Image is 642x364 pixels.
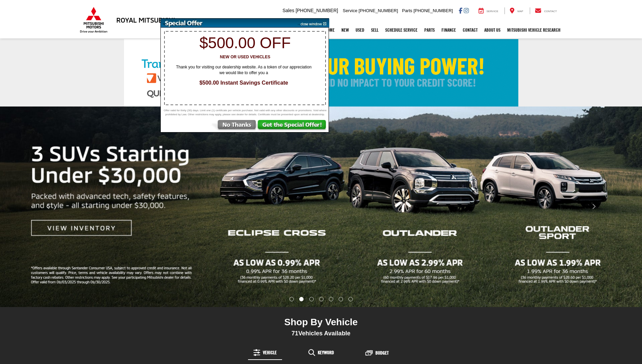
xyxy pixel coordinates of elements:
li: Go to slide number 2. [299,297,304,301]
span: [PHONE_NUMBER] [359,8,398,13]
div: Vehicles Available [204,330,438,337]
a: Home [322,22,338,38]
img: Get the Special Offer [257,120,329,132]
span: Service [487,10,498,13]
a: Contact [530,7,562,14]
li: Go to slide number 7. [348,297,353,301]
span: Service [343,8,357,13]
li: Go to slide number 3. [309,297,314,301]
a: Used [352,22,368,38]
span: Parts [402,8,412,13]
li: Go to slide number 1. [289,297,294,301]
h3: Royal Mitsubishi [116,16,175,24]
a: Parts: Opens in a new tab [421,22,438,38]
img: close window [295,19,329,28]
span: $500.00 Instant Savings Certificate [168,79,319,87]
li: Go to slide number 4. [319,297,324,301]
a: Map [505,7,528,14]
li: Go to slide number 5. [329,297,333,301]
li: Go to slide number 6. [339,297,343,301]
span: [PHONE_NUMBER] [414,8,453,13]
a: Schedule Service: Opens in a new tab [382,22,421,38]
span: Keyword [318,350,334,355]
span: [PHONE_NUMBER] [296,8,338,13]
a: Mitsubishi Vehicle Research [504,22,564,38]
h1: $500.00 off [164,34,326,52]
a: Facebook: Click to visit our Facebook page [459,8,462,13]
span: Budget [375,351,389,355]
span: Vehicle [263,350,277,355]
img: Check Your Buying Power [124,39,518,107]
div: Shop By Vehicle [204,316,438,330]
img: Special Offer [161,19,296,28]
span: Sales [282,8,294,13]
span: 71 [292,330,298,337]
img: No Thanks, Continue to Website [210,120,257,132]
span: Thank you for visiting our dealership website. As a token of our appreciation we would like to of... [171,64,316,76]
a: About Us [481,22,504,38]
a: Sell [368,22,382,38]
h3: New or Used Vehicles [164,55,326,59]
a: Instagram: Click to visit our Instagram page [464,8,469,13]
img: Mitsubishi [79,7,109,33]
a: Finance [438,22,459,38]
a: Contact [459,22,481,38]
a: Service [473,7,503,14]
span: Map [517,10,523,13]
a: New [338,22,352,38]
span: Contact [544,10,557,13]
button: Click to view next picture. [546,120,642,294]
span: Offer valid for thirty (30) days. Limit one (1) certificate per vehicle purchase. Not valid with ... [162,109,328,117]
